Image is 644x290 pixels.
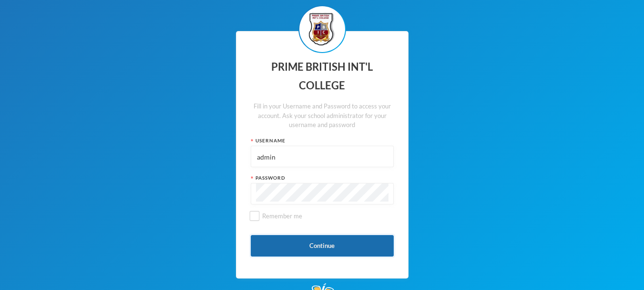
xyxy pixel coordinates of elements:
[251,102,394,130] div: Fill in your Username and Password to access your account. Ask your school administrator for your...
[258,212,306,220] span: Remember me
[251,137,394,144] div: Username
[251,235,394,257] button: Continue
[251,58,394,95] div: PRIME BRITISH INT'L COLLEGE
[251,174,394,182] div: Password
